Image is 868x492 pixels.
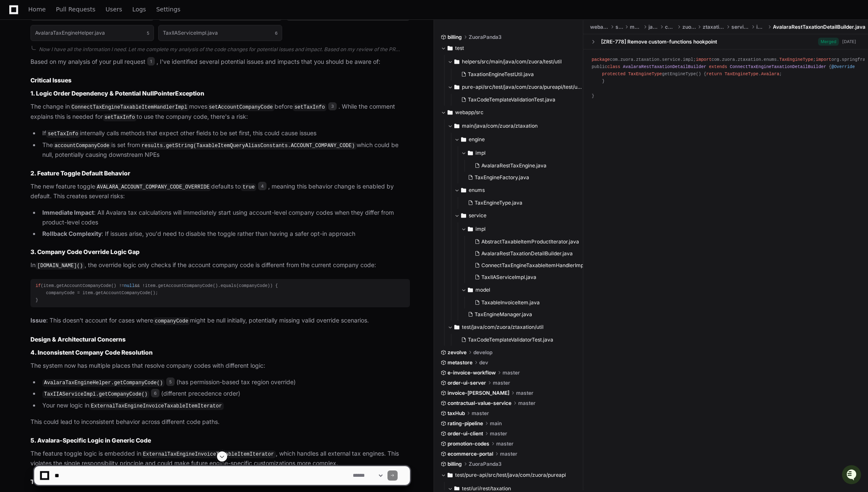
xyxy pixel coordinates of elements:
[30,316,410,326] p: : This doesn't account for cases where might be null initially, potentially missing valid overrid...
[481,299,540,306] span: TaxableInvoiceItem.java
[590,24,609,30] span: webapp
[696,57,711,62] span: import
[53,142,111,150] code: accountCompanyCode
[461,210,466,221] svg: Directory
[468,224,473,234] svg: Directory
[141,451,276,458] code: ExternalTaxEngineInvoiceTaxableItemIterator
[518,400,536,407] span: master
[592,57,610,62] span: package
[8,34,154,47] div: Welcome
[592,56,860,100] div: com.zuora.ztaxation.service.impl; com.zuora.ztaxation.enums. ; org.springframework.stereotype. ; ...
[147,57,155,66] span: 1
[30,90,204,97] strong: 1. Logic Order Dependency & Potential NullPointerException
[469,34,502,41] span: ZuoraPanda3
[628,71,662,77] span: TaxEngineType
[832,64,855,69] span: @Override
[448,420,483,427] span: rating-pipeline
[475,311,532,318] span: TaxEngineManager.java
[473,349,492,356] span: develop
[464,172,585,183] button: TaxEngineFactory.java
[60,88,102,95] a: Powered byPylon
[454,82,459,92] svg: Directory
[293,104,327,111] code: setTaxInfo
[70,104,189,111] code: ConnectTaxEngineTaxableItemHandlerImpl
[36,283,41,288] span: if
[144,66,154,76] button: Start new chat
[448,34,462,41] span: billing
[779,57,813,62] span: TaxEngineType
[448,80,584,94] button: pure-api/src/test/java/com/zuora/pureapi/test/uri/rest/taxation
[40,229,410,239] li: : If issues arise, you'd need to disable the toggle rather than having a safer opt-in approach
[462,123,538,129] span: main/java/com/zuora/ztaxation
[481,162,547,169] span: AvalaraRestTaxEngine.java
[516,390,533,396] span: master
[471,271,596,283] button: TaxIIAServiceImpl.java
[258,182,266,190] span: 4
[448,43,453,53] svg: Directory
[481,238,579,245] span: AbstractTaxableItemProductIterator.java
[40,377,410,388] li: (has permission-based tax region override)
[448,55,584,68] button: helpers/src/main/java/com/zuora/test/util
[471,160,585,172] button: AvalaraRestTaxEngine.java
[818,38,839,46] span: Merged
[730,64,826,69] span: ConnectTaxEngineTaxationDetailBuilder
[461,283,597,297] button: model
[475,287,490,293] span: model
[493,380,510,386] span: master
[468,96,555,103] span: TaxCodeTemplateValidationTest.java
[458,334,579,346] button: TaxCodeTemplateValidatorTest.java
[471,248,596,260] button: AvalaraRestTaxationDetailBuilder.java
[468,148,473,158] svg: Directory
[448,369,496,376] span: e-invoice-workflow
[471,260,596,271] button: ConnectTaxEngineTaxableItemHandlerImpl.java
[481,250,573,257] span: AvalaraRestTaxationDetailBuilder.java
[275,30,277,36] span: 6
[602,71,625,77] span: protected
[35,30,105,36] h1: AvalaraTaxEngineHelper.java
[42,209,94,216] strong: Immediate Impact
[475,174,529,181] span: TaxEngineFactory.java
[607,64,621,69] span: class
[475,200,522,206] span: TaxEngineType.java
[615,24,624,30] span: src
[241,183,256,191] code: true
[468,71,534,78] span: TaxationEngineTestUtil.java
[30,25,154,41] button: AvalaraTaxEngineHelper.java5
[448,390,509,396] span: invoice-[PERSON_NAME]
[40,208,410,227] li: : All Avalara tax calculations will immediately start using account-level company codes when they...
[153,317,190,325] code: companyCode
[30,182,410,201] p: The new feature toggle defaults to , meaning this behavior change is enabled by default. This cre...
[448,349,467,356] span: zevolve
[30,437,151,444] strong: 5. Avalara-Specific Logic in Generic Code
[468,336,553,343] span: TaxCodeTemplateValidatorTest.java
[56,7,95,12] span: Pull Requests
[709,64,727,69] span: extends
[166,377,175,386] span: 5
[30,77,71,84] strong: Critical Issues
[156,7,180,12] span: Settings
[30,317,46,324] strong: Issue
[8,8,25,25] img: PlayerZero
[490,430,507,437] span: master
[40,389,410,399] li: (different precedence order)
[29,63,139,71] div: Start new chat
[448,380,486,386] span: order-ui-server
[151,389,159,397] span: 6
[103,114,137,121] code: setTaxInfo
[464,309,592,320] button: TaxEngineManager.java
[28,7,46,12] span: Home
[448,400,511,407] span: contractual-value-service
[458,68,579,80] button: TaxationEngineTestUtil.java
[464,197,585,209] button: TaxEngineType.java
[89,402,224,410] code: ExternalTaxEngineInvoiceTaxableItemIterator
[84,89,102,95] span: Pylon
[761,71,779,77] span: Avalara
[441,41,577,55] button: test
[481,274,536,281] span: TaxIIAServiceImpl.java
[448,430,483,437] span: order-ui-client
[441,106,577,119] button: webapp/src
[39,46,410,53] div: Now I have all the information I need. Let me complete my analysis of the code changes for potent...
[448,440,489,447] span: promotion-codes
[461,134,466,145] svg: Directory
[29,71,123,78] div: We're offline, but we'll be back soon!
